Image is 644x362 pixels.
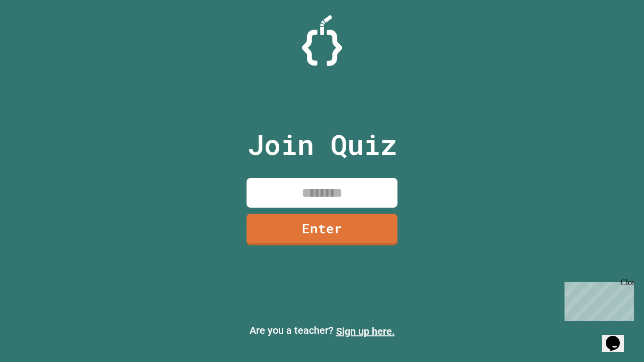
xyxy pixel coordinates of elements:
div: Chat with us now!Close [4,4,69,64]
img: Logo.svg [302,15,342,66]
a: Sign up here. [336,325,395,337]
p: Join Quiz [248,124,397,165]
iframe: chat widget [602,322,634,352]
iframe: chat widget [560,278,634,321]
p: Are you a teacher? [8,323,636,339]
a: Enter [247,214,397,245]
